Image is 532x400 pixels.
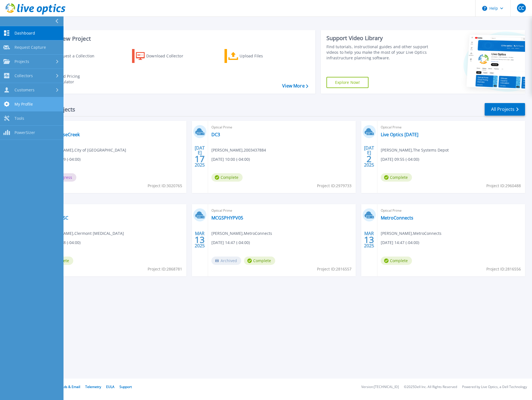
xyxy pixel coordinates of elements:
[42,124,183,130] span: Optical Prime
[14,45,46,50] span: Request Capture
[14,31,35,36] span: Dashboard
[486,266,521,272] span: Project ID: 2816556
[462,385,527,389] li: Powered by Live Optics, a Dell Technology
[132,49,194,63] a: Download Collector
[106,384,114,389] a: EULA
[14,73,33,78] span: Collectors
[40,49,102,63] a: Request a Collection
[42,147,126,153] span: [PERSON_NAME] , City of [GEOGRAPHIC_DATA]
[404,385,457,389] li: © 2025 Dell Inc. All Rights Reserved
[381,208,522,214] span: Optical Prime
[486,183,521,189] span: Project ID: 2960488
[194,230,205,250] div: MAR 2025
[42,208,183,214] span: Optical Prime
[381,240,419,246] span: [DATE] 14:47 (-04:00)
[381,132,418,137] a: Live Optics [DATE]
[381,215,413,221] a: MetroConnects
[240,50,284,62] div: Upload Files
[148,266,182,272] span: Project ID: 2868781
[42,215,68,221] a: Clermont SC
[381,156,419,162] span: [DATE] 09:55 (-04:00)
[211,257,241,265] span: Archived
[42,230,124,236] span: [PERSON_NAME] , Clermont [MEDICAL_DATA]
[317,266,352,272] span: Project ID: 2816557
[14,130,35,135] span: PowerSizer
[195,237,205,242] span: 13
[55,74,99,85] div: Cloud Pricing Calculator
[195,157,205,161] span: 17
[148,183,182,189] span: Project ID: 3020765
[146,50,191,62] div: Download Collector
[211,215,243,221] a: MCGSPHYPV05
[326,77,369,88] a: Explore Now!
[381,124,522,130] span: Optical Prime
[14,59,29,64] span: Projects
[211,156,250,162] span: [DATE] 10:00 (-04:00)
[244,257,275,265] span: Complete
[211,147,266,153] span: [PERSON_NAME] , 2003437884
[282,83,308,89] a: View More
[381,173,412,182] span: Complete
[14,87,35,92] span: Customers
[55,50,100,62] div: Request a Collection
[224,49,287,63] a: Upload Files
[361,385,399,389] li: Version: [TECHNICAL_ID]
[42,132,80,137] a: CityofGooseCreek
[317,183,352,189] span: Project ID: 2979733
[211,173,243,182] span: Complete
[211,132,220,137] a: DC3
[14,102,33,107] span: My Profile
[367,157,372,161] span: 2
[211,240,250,246] span: [DATE] 14:47 (-04:00)
[211,230,272,236] span: [PERSON_NAME] , MetroConnects
[326,44,431,61] div: Find tutorials, instructional guides and other support videos to help you make the most of your L...
[14,116,24,121] span: Tools
[364,146,374,167] div: [DATE] 2025
[85,384,101,389] a: Telemetry
[485,103,525,116] a: All Projects
[381,147,449,153] span: [PERSON_NAME] , The Systems Depot
[119,384,132,389] a: Support
[40,36,308,42] h3: Start a New Project
[364,230,374,250] div: MAR 2025
[381,230,441,236] span: [PERSON_NAME] , MetroConnects
[518,6,524,10] span: CC
[211,208,352,214] span: Optical Prime
[364,237,374,242] span: 13
[326,35,431,42] div: Support Video Library
[381,257,412,265] span: Complete
[211,124,352,130] span: Optical Prime
[62,384,80,389] a: Ads & Email
[194,146,205,167] div: [DATE] 2025
[40,72,102,86] a: Cloud Pricing Calculator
